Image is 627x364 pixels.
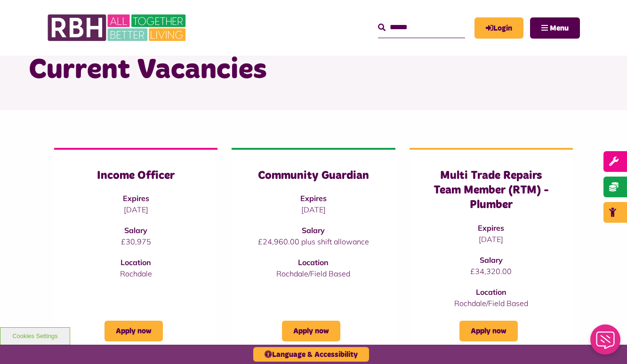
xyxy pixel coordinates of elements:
[104,321,163,341] a: Apply now
[250,169,376,183] h3: Community Guardian
[530,17,580,39] button: Navigation
[253,347,369,362] button: Language & Accessibility
[300,194,327,203] strong: Expires
[250,204,376,215] p: [DATE]
[478,223,504,233] strong: Expires
[459,321,518,341] a: Apply now
[73,204,199,215] p: [DATE]
[124,226,147,235] strong: Salary
[282,321,340,341] a: Apply now
[73,268,199,279] p: Rochdale
[428,266,554,277] p: £34,320.00
[73,236,199,247] p: £30,975
[250,268,376,279] p: Rochdale/Field Based
[302,226,325,235] strong: Salary
[121,258,151,267] strong: Location
[29,52,598,89] h1: Current Vacancies
[298,258,329,267] strong: Location
[47,9,188,46] img: RBH
[428,234,554,245] p: [DATE]
[73,169,199,183] h3: Income Officer
[480,255,503,265] strong: Salary
[428,169,554,213] h3: Multi Trade Repairs Team Member (RTM) - Plumber
[476,287,506,297] strong: Location
[123,194,149,203] strong: Expires
[550,24,569,32] span: Menu
[250,236,376,247] p: £24,960.00 plus shift allowance
[428,298,554,309] p: Rochdale/Field Based
[378,17,465,38] input: Search
[474,17,523,39] a: MyRBH
[585,322,627,364] iframe: Netcall Web Assistant for live chat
